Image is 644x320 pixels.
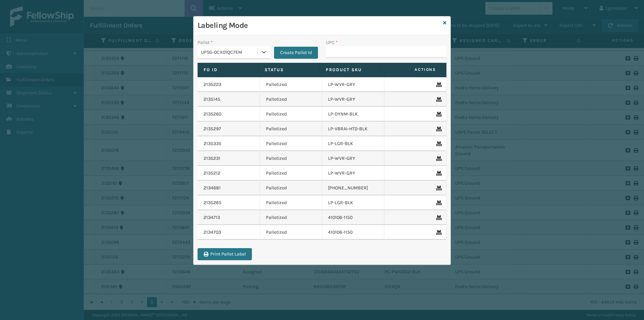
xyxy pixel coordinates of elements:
[322,151,384,166] td: LP-WVR-GRY
[204,214,220,221] a: 2134713
[436,186,440,190] i: Remove From Pallet
[260,166,322,181] td: Palletized
[436,156,440,161] i: Remove From Pallet
[204,96,220,103] a: 2135145
[322,77,384,92] td: LP-WVR-GRY
[204,155,220,162] a: 2135231
[436,97,440,102] i: Remove From Pallet
[322,181,384,195] td: [PHONE_NUMBER]
[322,210,384,225] td: 410106-1150
[201,49,258,56] div: UPSG-0CX01QC7EM
[198,39,213,46] label: Pallet
[198,248,252,260] button: Print Pallet Label
[260,77,322,92] td: Palletized
[322,166,384,181] td: LP-WVR-GRY
[204,140,221,147] a: 2135335
[326,67,374,73] label: Product SKU
[260,210,322,225] td: Palletized
[260,225,322,240] td: Palletized
[436,112,440,117] i: Remove From Pallet
[436,215,440,220] i: Remove From Pallet
[274,47,318,59] button: Create Pallet Id
[204,81,221,88] a: 2135223
[260,92,322,107] td: Palletized
[265,67,313,73] label: Status
[322,136,384,151] td: LP-LGR-BLK
[383,64,440,75] span: Actions
[322,122,384,136] td: LP-VBRAI-HTD-BLK
[260,107,322,122] td: Palletized
[322,195,384,210] td: LP-LGR-BLK
[322,107,384,122] td: LP-DYNM-BLK
[322,92,384,107] td: LP-WVR-GRY
[204,199,221,206] a: 2135265
[260,136,322,151] td: Palletized
[204,229,221,236] a: 2134703
[204,170,220,177] a: 2135212
[322,225,384,240] td: 410106-1150
[326,39,338,46] label: UPC
[436,230,440,235] i: Remove From Pallet
[260,181,322,195] td: Palletized
[436,171,440,176] i: Remove From Pallet
[204,111,221,118] a: 2135260
[204,185,221,191] a: 2134681
[204,126,221,132] a: 2135297
[436,141,440,146] i: Remove From Pallet
[204,67,252,73] label: Fo Id
[436,200,440,205] i: Remove From Pallet
[198,20,440,31] h3: Labeling Mode
[260,195,322,210] td: Palletized
[436,82,440,87] i: Remove From Pallet
[260,122,322,136] td: Palletized
[436,127,440,131] i: Remove From Pallet
[260,151,322,166] td: Palletized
